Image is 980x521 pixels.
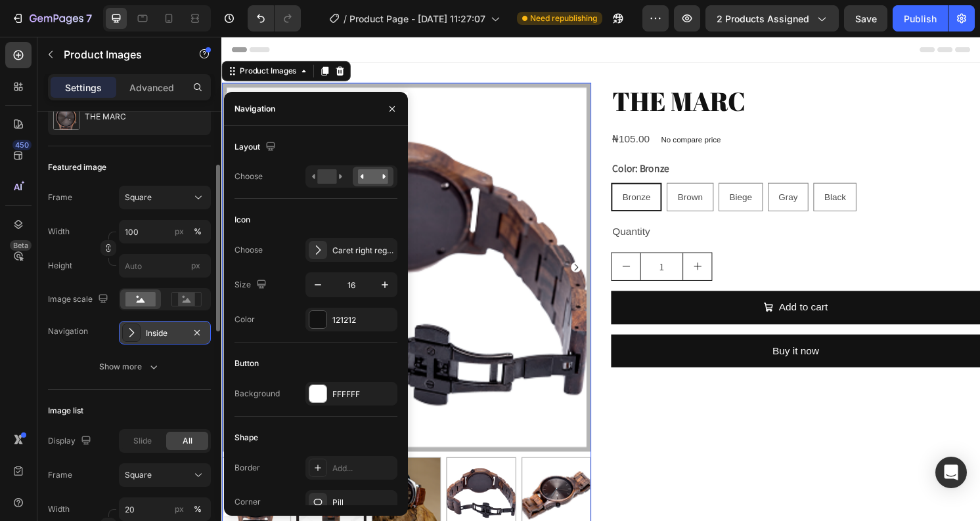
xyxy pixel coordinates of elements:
button: % [171,501,187,517]
span: Black [626,161,648,171]
span: Brown [474,161,500,171]
p: No compare price [457,103,519,111]
div: Button [234,358,259,369]
label: Width [48,503,70,515]
div: Choose [234,171,263,182]
button: Square [119,186,211,209]
div: Open Intercom Messenger [935,457,967,488]
span: Gray [579,161,598,171]
button: 7 [5,5,98,31]
div: Inside [146,327,184,339]
div: Corner [234,496,261,508]
p: Product Images [64,47,175,62]
span: Product Page - [DATE] 11:27:07 [349,12,485,26]
input: px [119,254,211,278]
div: Undo/Redo [248,5,301,31]
button: px [190,224,206,240]
div: Border [234,462,260,474]
div: Add to cart [579,272,629,291]
input: px% [119,220,211,243]
span: Square [125,469,152,481]
button: % [171,224,187,240]
label: Height [48,260,72,272]
div: Beta [10,240,32,251]
div: Choose [234,244,263,256]
p: Settings [65,81,102,94]
label: Frame [48,469,72,481]
div: FFFFFF [332,388,394,400]
label: Width [48,226,70,238]
p: THE MARC [85,112,126,121]
button: 2 products assigned [705,5,839,31]
input: px% [119,497,211,521]
div: Add... [332,463,394,474]
div: px [175,226,184,238]
div: Display [48,432,94,450]
div: Featured image [48,161,106,173]
div: Navigation [234,103,275,115]
p: 7 [86,10,92,26]
div: Pill [332,497,394,509]
button: Save [844,5,887,31]
span: Square [125,192,152,203]
iframe: Design area [221,37,980,521]
div: px [175,503,184,515]
div: Size [234,276,269,294]
button: decrement [405,224,435,253]
div: Layout [234,138,278,156]
span: Save [855,13,877,24]
h2: THE MARC [405,48,788,85]
button: Add to cart [405,264,788,299]
div: % [194,226,202,238]
span: Need republishing [530,12,597,24]
span: All [183,435,192,447]
div: Background [234,388,280,400]
legend: Color: Bronze [405,128,466,146]
div: Buy it now [572,317,621,336]
div: Show more [99,360,160,373]
span: / [344,12,347,26]
div: ₦105.00 [405,96,446,117]
img: product feature img [53,104,79,130]
div: Caret right regular [332,245,394,257]
div: Quantity [405,192,788,213]
div: Shape [234,432,258,444]
label: Frame [48,192,72,203]
span: 2 products assigned [717,12,809,26]
button: px [190,501,206,517]
div: 121212 [332,314,394,326]
div: Product Images [16,30,80,41]
p: Advanced [129,81,174,94]
div: Navigation [48,325,88,337]
div: Image list [48,405,83,417]
div: Icon [234,214,250,226]
div: % [194,503,202,515]
div: Publish [904,12,937,26]
span: Bronze [416,161,445,171]
div: Color [234,314,255,325]
button: Square [119,463,211,487]
span: px [191,260,200,270]
span: Biege [527,161,551,171]
button: increment [479,224,509,253]
span: Slide [133,435,152,447]
button: Show more [48,355,211,379]
button: Buy it now [405,309,788,344]
input: quantity [435,224,479,253]
div: 450 [12,140,32,150]
button: Carousel Next Arrow [363,234,373,245]
div: Image scale [48,291,111,308]
button: Publish [893,5,948,31]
